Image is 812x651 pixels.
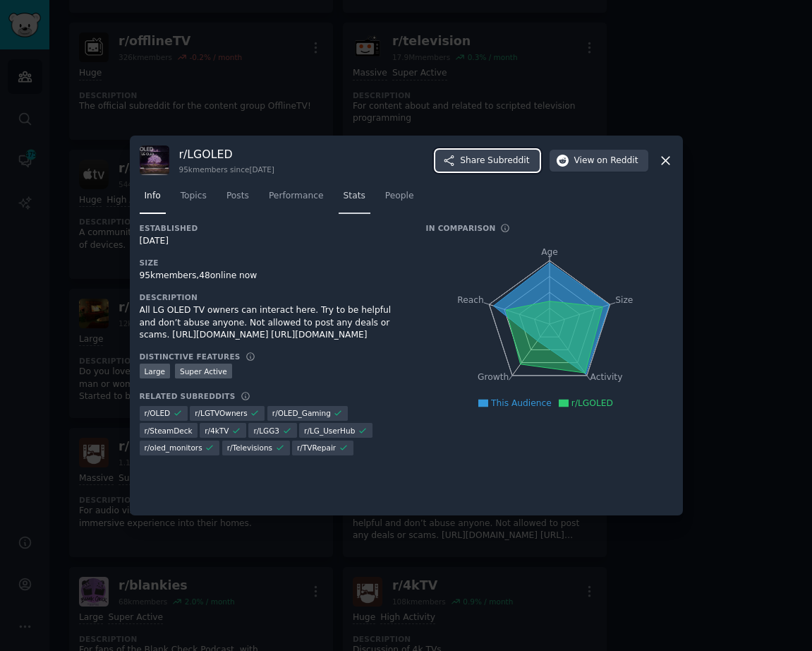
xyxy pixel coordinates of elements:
span: r/ LG_UserHub [304,426,355,436]
div: Super Active [175,364,232,378]
span: r/ 4kTV [205,426,229,436]
span: on Reddit [597,155,638,167]
span: r/ Televisions [227,443,272,453]
span: View [574,155,638,167]
span: r/ oled_monitors [145,443,202,453]
tspan: Size [615,295,633,305]
div: [DATE] [140,235,406,248]
span: Topics [181,190,207,203]
button: ShareSubreddit [435,150,539,172]
h3: In Comparison [426,223,496,233]
h3: Established [140,223,406,233]
button: Viewon Reddit [550,150,648,172]
span: This Audience [491,398,552,408]
span: r/ OLED_Gaming [272,408,331,418]
a: People [380,185,419,214]
tspan: Reach [457,295,484,305]
span: Performance [269,190,324,203]
h3: Description [140,292,406,302]
h3: Related Subreddits [140,391,236,401]
span: Stats [344,190,365,203]
a: Topics [176,185,212,214]
div: Large [140,364,171,378]
span: r/LGOLED [571,398,613,408]
div: 95k members since [DATE] [179,165,274,174]
span: People [385,190,414,203]
h3: r/ LGOLED [179,147,274,162]
span: Subreddit [487,155,529,167]
h3: Size [140,258,406,268]
span: r/ SteamDeck [145,426,193,436]
span: Info [145,190,161,203]
tspan: Age [541,247,558,257]
span: r/ OLED [145,408,171,418]
tspan: Growth [478,373,509,383]
a: Posts [222,185,254,214]
span: Posts [226,190,249,203]
a: Performance [264,185,329,214]
img: LGOLED [140,145,169,175]
div: All LG OLED TV owners can interact here. Try to be helpful and don’t abuse anyone. Not allowed to... [140,304,406,342]
span: r/ LGG3 [253,426,279,436]
a: Info [140,185,166,214]
h3: Distinctive Features [140,352,241,362]
span: r/ TVRepair [297,443,336,453]
span: Share [460,155,529,167]
div: 95k members, 48 online now [140,270,406,282]
span: r/ LGTVOwners [195,408,248,418]
a: Stats [339,185,370,214]
tspan: Activity [590,373,622,383]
